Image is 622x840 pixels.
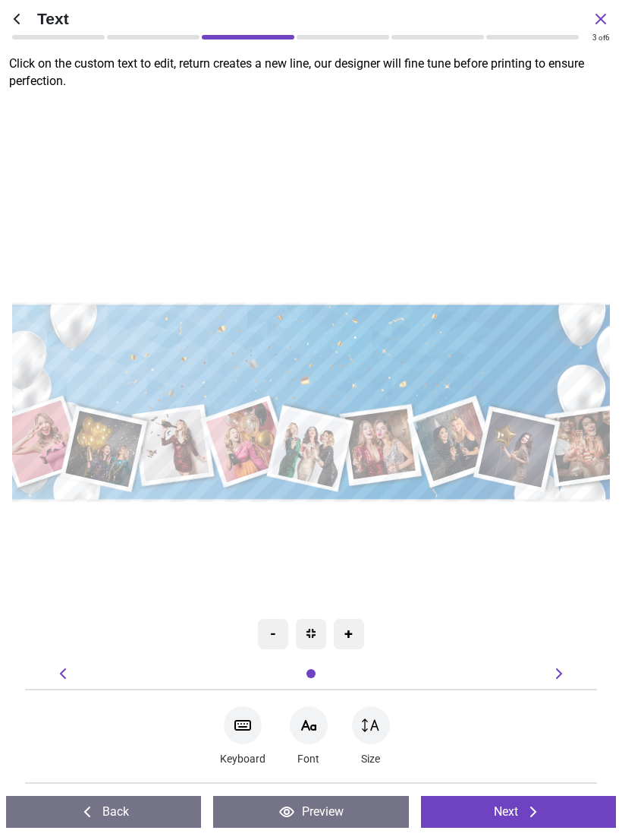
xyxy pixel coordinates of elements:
[334,619,364,649] div: +
[352,703,390,770] div: Size
[592,33,610,43] div: of 6
[258,619,288,649] div: -
[290,703,328,770] div: Font
[306,629,316,638] img: recenter
[220,703,265,770] div: Keyboard
[213,796,408,828] button: Preview
[9,55,622,90] p: Click on the custom text to edit, return creates a new line, our designer will fine tune before p...
[592,33,597,42] span: 3
[421,796,616,828] button: Next
[6,796,201,828] button: Back
[37,8,592,30] span: Text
